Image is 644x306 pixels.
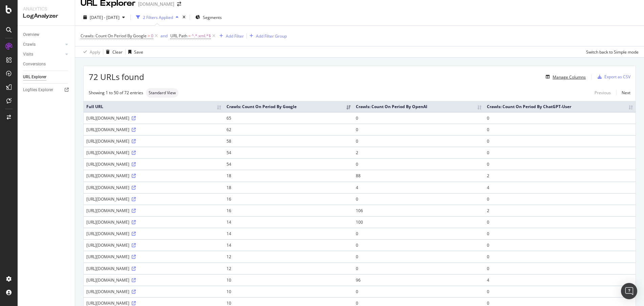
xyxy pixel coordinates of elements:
span: [DATE] - [DATE] [90,15,120,20]
button: Clear [103,46,123,57]
td: 54 [224,147,353,158]
td: 0 [353,158,485,170]
td: 14 [224,216,353,228]
div: Add Filter [226,33,244,39]
div: neutral label [146,88,178,98]
td: 18 [224,182,353,193]
td: 65 [224,112,353,124]
td: 62 [224,124,353,135]
div: [URL][DOMAIN_NAME] [86,254,221,260]
a: Next [616,88,630,98]
td: 58 [224,135,353,147]
div: Visits [23,51,33,58]
td: 0 [353,135,485,147]
a: URL Explorer [23,74,70,81]
td: 0 [484,135,636,147]
div: [URL][DOMAIN_NAME] [86,242,221,248]
td: 0 [353,286,485,297]
div: times [181,14,187,21]
span: = [188,33,191,39]
td: 0 [484,251,636,262]
td: 16 [224,193,353,205]
td: 12 [224,251,353,262]
td: 0 [484,147,636,158]
button: Add Filter Group [247,32,287,40]
th: Crawls: Count On Period By ChatGPT-User: activate to sort column ascending [484,101,636,112]
div: [URL][DOMAIN_NAME] [86,266,221,271]
td: 0 [484,158,636,170]
td: 2 [484,205,636,216]
div: Clear [112,49,123,55]
td: 16 [224,205,353,216]
div: Showing 1 to 50 of 72 entries [89,90,143,96]
td: 0 [484,286,636,297]
button: Export as CSV [595,72,630,82]
td: 100 [353,216,485,228]
td: 106 [353,205,485,216]
div: LogAnalyzer [23,12,69,20]
div: Analytics [23,5,69,12]
span: Segments [203,15,222,20]
div: [URL][DOMAIN_NAME] [86,196,221,202]
button: Apply [81,46,100,57]
button: and [160,33,168,39]
div: Logfiles Explorer [23,86,53,94]
button: Add Filter [217,32,244,40]
td: 96 [353,274,485,286]
td: 0 [353,239,485,251]
button: Save [126,46,143,57]
div: [URL][DOMAIN_NAME] [86,219,221,225]
button: Switch back to Simple mode [583,46,639,57]
div: [URL][DOMAIN_NAME] [86,127,221,132]
div: Apply [90,49,100,55]
div: [URL][DOMAIN_NAME] [86,185,221,190]
div: [URL][DOMAIN_NAME] [86,231,221,237]
td: 12 [224,263,353,274]
td: 88 [353,170,485,181]
td: 10 [224,286,353,297]
div: URL Explorer [23,74,46,81]
td: 0 [353,251,485,262]
div: [URL][DOMAIN_NAME] [86,208,221,213]
td: 0 [484,263,636,274]
a: Conversions [23,61,70,68]
div: [DOMAIN_NAME] [138,1,174,7]
td: 0 [353,112,485,124]
td: 2 [484,170,636,181]
span: 72 URLs found [89,71,144,83]
div: [URL][DOMAIN_NAME] [86,138,221,144]
div: [URL][DOMAIN_NAME] [86,277,221,283]
button: Segments [193,12,224,23]
div: and [160,33,168,39]
div: [URL][DOMAIN_NAME] [86,173,221,179]
div: 2 Filters Applied [143,15,173,20]
div: Switch back to Simple mode [586,49,639,55]
a: Overview [23,31,70,38]
td: 0 [353,228,485,239]
td: 18 [224,170,353,181]
a: Visits [23,51,63,58]
td: 0 [484,193,636,205]
td: 4 [353,182,485,193]
button: [DATE] - [DATE] [81,12,128,23]
td: 0 [353,124,485,135]
div: Save [134,49,143,55]
td: 0 [353,263,485,274]
th: Full URL: activate to sort column ascending [84,101,224,112]
span: > [148,33,150,39]
span: 0 [151,31,153,41]
td: 4 [484,274,636,286]
div: Overview [23,31,39,38]
td: 14 [224,228,353,239]
th: Crawls: Count On Period By OpenAI: activate to sort column ascending [353,101,485,112]
td: 2 [353,147,485,158]
span: URL Path [170,33,187,39]
td: 0 [484,216,636,228]
th: Crawls: Count On Period By Google: activate to sort column ascending [224,101,353,112]
td: 0 [484,112,636,124]
td: 10 [224,274,353,286]
div: arrow-right-arrow-left [177,2,181,6]
button: Manage Columns [543,73,586,81]
div: Add Filter Group [256,33,287,39]
div: Crawls [23,41,36,48]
